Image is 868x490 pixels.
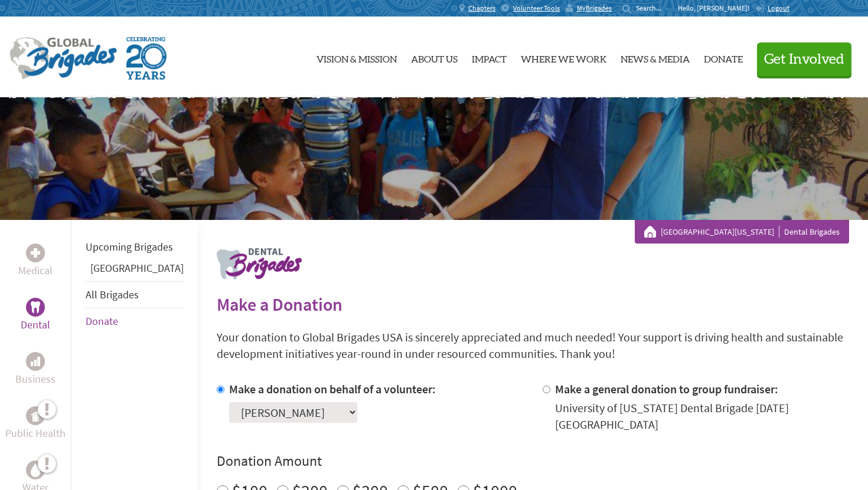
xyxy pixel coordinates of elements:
[86,281,184,308] li: All Brigades
[21,298,50,333] a: DentalDental
[217,329,849,362] p: Your donation to Global Brigades USA is sincerely appreciated and much needed! Your support is dr...
[768,4,789,12] span: Logout
[217,452,849,471] h4: Donation Amount
[229,382,436,396] label: Make a donation on behalf of a volunteer:
[18,244,53,279] a: MedicalMedical
[636,4,670,12] input: Search...
[26,461,45,479] div: Water
[678,4,755,13] p: Hello, [PERSON_NAME]!
[26,298,45,317] div: Dental
[86,234,184,260] li: Upcoming Brigades
[86,260,184,281] li: Greece
[86,240,173,254] a: Upcoming Brigades
[513,4,560,13] span: Volunteer Tools
[521,27,606,88] a: Where We Work
[316,27,397,88] a: Vision & Mission
[644,226,840,238] div: Dental Brigades
[661,226,779,238] a: [GEOGRAPHIC_DATA][US_STATE]
[15,371,56,387] p: Business
[126,37,167,80] img: Global Brigades Celebrating 20 Years
[9,37,117,80] img: Global Brigades Logo
[555,400,850,433] div: University of [US_STATE] Dental Brigade [DATE] [GEOGRAPHIC_DATA]
[31,357,40,366] img: Business
[555,382,778,396] label: Make a general donation to group fundraiser:
[26,406,45,425] div: Public Health
[18,262,53,279] p: Medical
[86,314,118,328] a: Donate
[217,248,302,279] img: logo-dental.png
[86,288,139,301] a: All Brigades
[26,244,45,262] div: Medical
[411,27,458,88] a: About Us
[15,352,56,387] a: BusinessBusiness
[21,317,50,333] p: Dental
[86,308,184,334] li: Donate
[757,42,851,76] button: Get Involved
[31,248,40,258] img: Medical
[621,27,690,88] a: News & Media
[31,463,40,476] img: Water
[31,410,40,422] img: Public Health
[472,27,507,88] a: Impact
[26,352,45,371] div: Business
[704,27,743,88] a: Donate
[90,261,184,275] a: [GEOGRAPHIC_DATA]
[5,425,66,442] p: Public Health
[764,52,844,67] span: Get Involved
[755,4,789,13] a: Logout
[577,4,612,13] span: MyBrigades
[31,301,40,313] img: Dental
[217,294,849,315] h2: Make a Donation
[5,406,66,442] a: Public HealthPublic Health
[468,4,495,13] span: Chapters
